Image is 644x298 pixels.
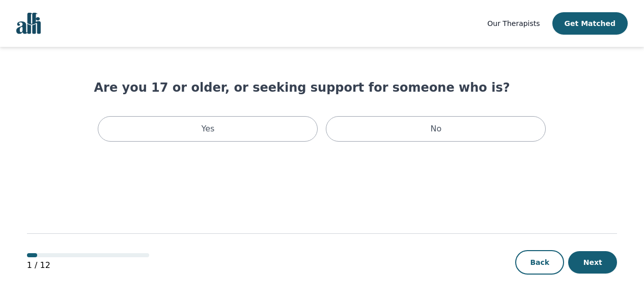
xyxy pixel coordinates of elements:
[431,123,442,135] p: No
[202,123,215,135] p: Yes
[16,13,41,34] img: alli logo
[94,79,550,96] h1: Are you 17 or older, or seeking support for someone who is?
[568,251,617,274] button: Next
[515,250,564,275] button: Back
[552,12,628,35] button: Get Matched
[487,17,540,30] a: Our Therapists
[487,19,540,28] span: Our Therapists
[27,259,149,272] p: 1 / 12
